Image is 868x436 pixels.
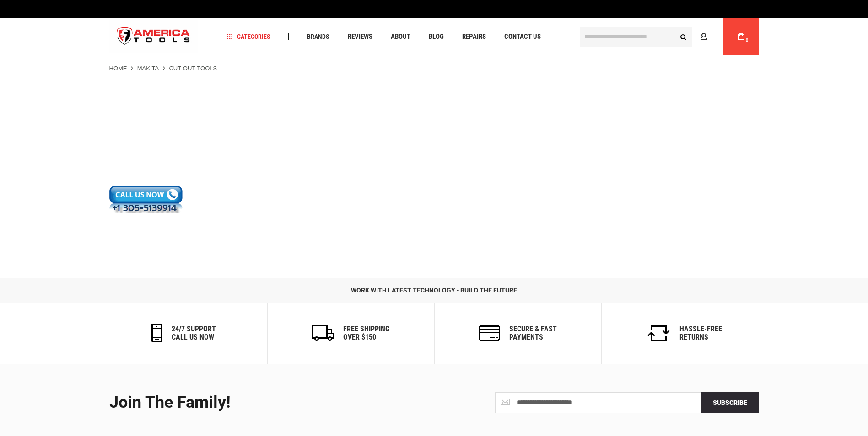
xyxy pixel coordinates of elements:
button: Subscribe [701,392,759,413]
img: callout_customer_support2.gif [109,186,183,213]
h6: secure & fast payments [509,325,557,341]
a: store logo [109,20,198,54]
a: Categories [222,31,275,43]
a: Home [109,64,127,73]
span: Subscribe [713,399,747,406]
span: Reviews [348,33,372,40]
a: Repairs [458,31,490,43]
a: Blog [425,31,448,43]
a: About [387,31,415,43]
a: 0 [733,18,750,55]
img: America Tools [109,20,198,54]
a: Contact Us [500,31,545,43]
a: Reviews [344,31,377,43]
span: Repairs [462,33,486,40]
h6: Hassle-Free Returns [679,325,722,341]
span: Categories [226,33,270,40]
span: Blog [429,33,444,40]
span: Contact Us [504,33,541,40]
span: About [391,33,410,40]
span: 0 [746,38,749,43]
h6: 24/7 support call us now [172,325,216,341]
div: Join the Family! [109,393,427,412]
h6: Free Shipping Over $150 [343,325,389,341]
strong: Cut-Out Tools [169,65,217,72]
a: Makita [137,64,159,73]
span: Brands [307,33,329,40]
button: Search [675,28,692,45]
a: Brands [303,31,334,43]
